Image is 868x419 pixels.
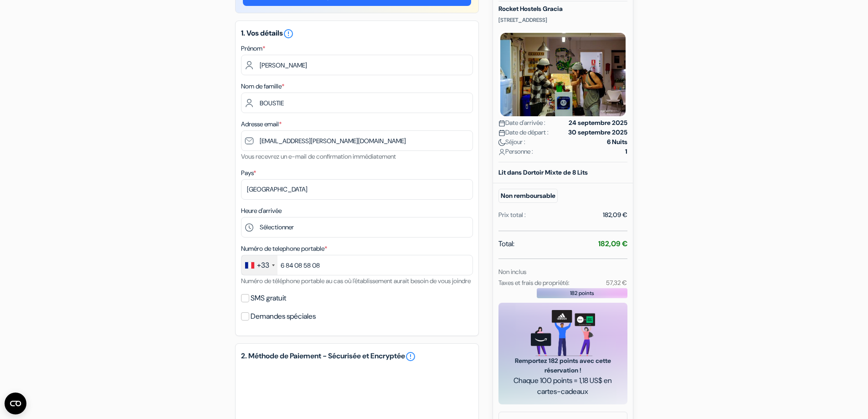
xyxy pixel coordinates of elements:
label: Heure d'arrivée [241,206,282,216]
img: moon.svg [498,139,505,146]
small: 57,32 € [606,279,627,287]
span: Total: [498,238,514,249]
small: Numéro de téléphone portable au cas où l'établissement aurait besoin de vous joindre [241,277,471,285]
label: Nom de famille [241,82,284,91]
strong: 182,09 € [598,239,627,248]
label: Prénom [241,44,265,53]
label: Adresse email [241,119,282,129]
div: +33 [257,260,269,271]
h5: 2. Méthode de Paiement - Sécurisée et Encryptée [241,351,473,362]
b: Lit dans Dortoir Mixte de 8 Lits [498,168,588,176]
div: 182,09 € [603,210,627,220]
button: Ouvrir le widget CMP [5,393,26,414]
strong: 6 Nuits [607,137,627,147]
span: Remportez 182 points avec cette réservation ! [509,356,616,375]
p: [STREET_ADDRESS] [498,16,627,24]
label: Demandes spéciales [251,310,316,323]
a: error_outline [405,351,416,362]
span: 182 points [570,289,594,297]
small: Non inclus [498,268,526,276]
span: Chaque 100 points = 1,18 US$ en cartes-cadeaux [509,375,616,397]
input: Entrer adresse e-mail [241,130,473,151]
i: error_outline [283,28,294,39]
h5: 1. Vos détails [241,28,473,39]
label: Numéro de telephone portable [241,244,327,253]
input: Entrez votre prénom [241,55,473,75]
img: user_icon.svg [498,149,505,155]
div: Prix total : [498,210,526,220]
strong: 30 septembre 2025 [568,128,627,137]
span: Personne : [498,147,533,156]
img: calendar.svg [498,129,505,136]
small: Non remboursable [498,189,558,203]
small: Vous recevrez un e-mail de confirmation immédiatement [241,152,396,160]
label: Pays [241,168,256,178]
input: Entrer le nom de famille [241,93,473,113]
h5: Rocket Hostels Gracia [498,5,627,13]
img: gift_card_hero_new.png [531,310,595,356]
img: calendar.svg [498,120,505,127]
strong: 1 [625,147,627,156]
span: Date d'arrivée : [498,118,545,128]
strong: 24 septembre 2025 [569,118,627,128]
span: Date de départ : [498,128,549,137]
small: Taxes et frais de propriété: [498,279,570,287]
a: error_outline [283,28,294,38]
span: Séjour : [498,137,525,147]
div: France: +33 [241,255,277,275]
label: SMS gratuit [251,292,286,305]
input: 6 12 34 56 78 [241,255,473,275]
